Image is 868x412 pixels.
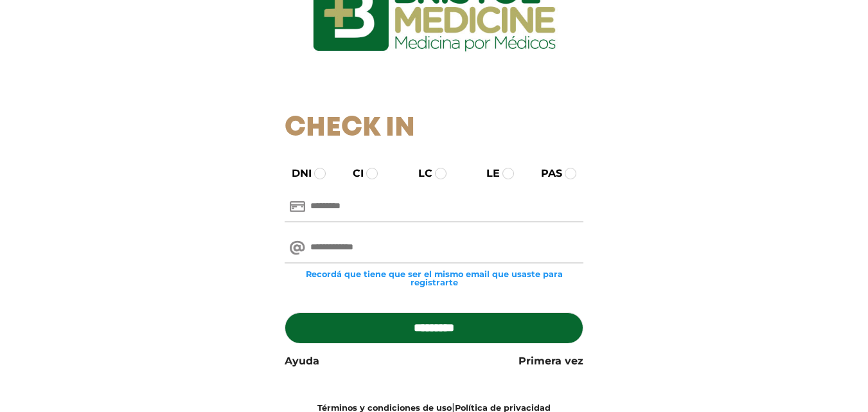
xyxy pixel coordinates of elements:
a: Primera vez [518,354,583,369]
label: CI [341,166,364,181]
h1: Check In [285,112,583,145]
a: Ayuda [285,354,319,369]
label: DNI [280,166,312,181]
label: LC [407,166,432,181]
label: PAS [529,166,562,181]
small: Recordá que tiene que ser el mismo email que usaste para registrarte [285,270,583,287]
label: LE [475,166,500,181]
